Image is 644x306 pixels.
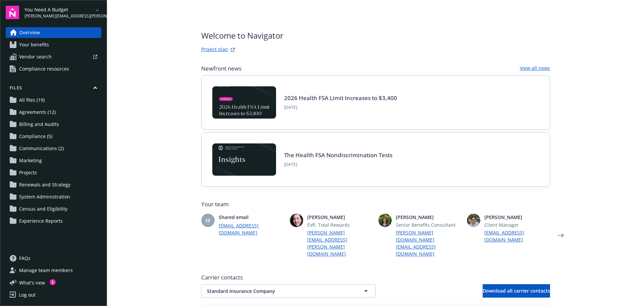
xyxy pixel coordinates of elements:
a: The Health FSA Nondiscrimination Tests [284,151,392,159]
a: Manage team members [6,265,101,276]
a: Census and Eligibility [6,204,101,214]
span: All files (19) [19,95,45,105]
span: Billing and Audits [19,119,59,130]
span: [DATE] [284,162,392,168]
img: navigator-logo.svg [6,6,19,19]
button: What's new1 [6,279,56,286]
button: Standard Insurance Company [201,284,376,298]
button: You Need A Budget[PERSON_NAME][EMAIL_ADDRESS][PERSON_NAME][DOMAIN_NAME]arrowDropDown [24,6,101,19]
a: [EMAIL_ADDRESS][DOMAIN_NAME] [484,229,550,243]
a: [PERSON_NAME][EMAIL_ADDRESS][PERSON_NAME][DOMAIN_NAME] [307,229,373,257]
span: What ' s new [19,279,45,286]
a: arrowDropDown [93,6,101,14]
span: Compliance resources [19,63,69,74]
span: [PERSON_NAME][EMAIL_ADDRESS][PERSON_NAME][DOMAIN_NAME] [24,13,93,19]
a: Agreements (12) [6,107,101,118]
img: BLOG-Card Image - Compliance - 2026 Health FSA Limit Increases to $3,400.jpg [212,86,276,119]
span: FAQs [19,253,31,264]
a: Billing and Audits [6,119,101,130]
a: Experience Reports [6,216,101,226]
a: System Administration [6,191,101,202]
span: Communications (2) [19,143,64,154]
span: [PERSON_NAME] [484,214,550,221]
a: Communications (2) [6,143,101,154]
span: Renewals and Strategy [19,179,70,190]
span: [PERSON_NAME] [396,214,462,221]
span: Census and Eligibility [19,204,67,214]
a: 2026 Health FSA Limit Increases to $3,400 [284,94,397,102]
span: Manage team members [19,265,73,276]
span: You Need A Budget [24,6,93,13]
span: EVP, Total Rewards [307,221,373,228]
span: Shared email [219,214,284,221]
span: Overview [19,27,40,38]
span: Carrier contacts [201,273,550,281]
span: Client Manager [484,221,550,228]
span: Download all carrier contacts [483,288,550,294]
a: Compliance (5) [6,131,101,142]
a: Renewals and Strategy [6,179,101,190]
a: projectPlanWebsite [229,46,237,54]
a: All files (19) [6,95,101,105]
img: photo [467,214,480,227]
button: Download all carrier contacts [483,284,550,298]
span: Experience Reports [19,216,63,226]
span: Projects [19,167,37,178]
a: Compliance resources [6,63,101,74]
a: Marketing [6,155,101,166]
a: Project plan [201,46,228,54]
span: Newfront news [201,64,241,73]
a: View all news [520,64,550,73]
a: Vendor search [6,51,101,62]
span: [PERSON_NAME] [307,214,373,221]
a: [EMAIL_ADDRESS][DOMAIN_NAME] [219,222,284,236]
span: Vendor search [19,51,52,62]
span: Standard Insurance Company [207,288,346,295]
div: 1 [50,279,56,285]
span: Compliance (5) [19,131,52,142]
span: System Administration [19,191,70,202]
img: photo [378,214,392,227]
a: Overview [6,27,101,38]
button: Files [6,85,101,93]
span: Agreements (12) [19,107,56,118]
span: Senior Benefits Consultant [396,221,462,228]
span: Your benefits [19,39,49,50]
div: Log out [19,290,36,300]
a: Next [555,230,566,241]
span: Welcome to Navigator [201,30,283,42]
a: Projects [6,167,101,178]
a: [PERSON_NAME][DOMAIN_NAME][EMAIL_ADDRESS][DOMAIN_NAME] [396,229,462,257]
a: Your benefits [6,39,101,50]
span: SE [205,217,211,224]
img: photo [290,214,303,227]
img: Card Image - EB Compliance Insights.png [212,143,276,176]
span: Your team [201,200,550,208]
a: FAQs [6,253,101,264]
span: [DATE] [284,104,397,111]
span: Marketing [19,155,42,166]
